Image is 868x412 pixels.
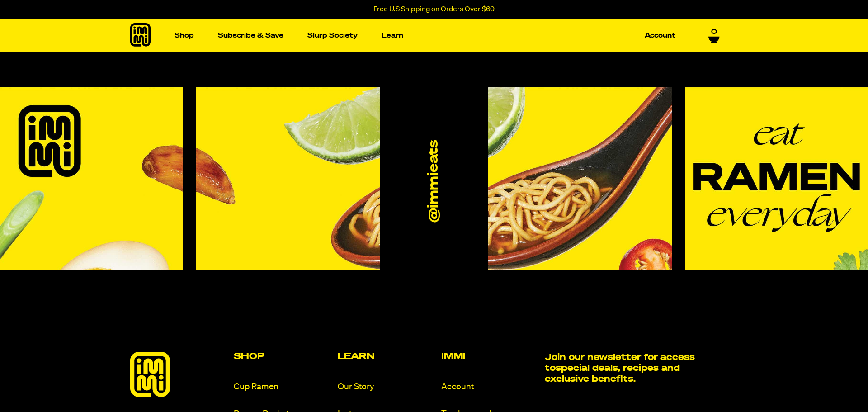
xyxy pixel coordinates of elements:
[545,352,701,384] h2: Join our newsletter for access to special deals, recipes and exclusive benefits.
[641,28,679,43] a: Account
[711,28,717,36] span: 0
[488,87,671,270] img: Instagram
[338,352,434,361] h2: Learn
[685,87,868,270] img: Instagram
[338,381,434,393] a: Our Story
[708,28,720,43] a: 0
[441,381,538,393] a: Account
[214,28,287,43] a: Subscribe & Save
[234,352,330,361] h2: Shop
[378,28,407,43] a: Learn
[441,352,538,361] h2: Immi
[171,28,198,43] a: Shop
[171,19,679,52] nav: Main navigation
[373,5,495,14] p: Free U.S Shipping on Orders Over $60
[130,352,170,397] img: immieats
[426,140,442,222] a: @immieats
[304,28,361,43] a: Slurp Society
[234,381,330,393] a: Cup Ramen
[196,87,379,270] img: Instagram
